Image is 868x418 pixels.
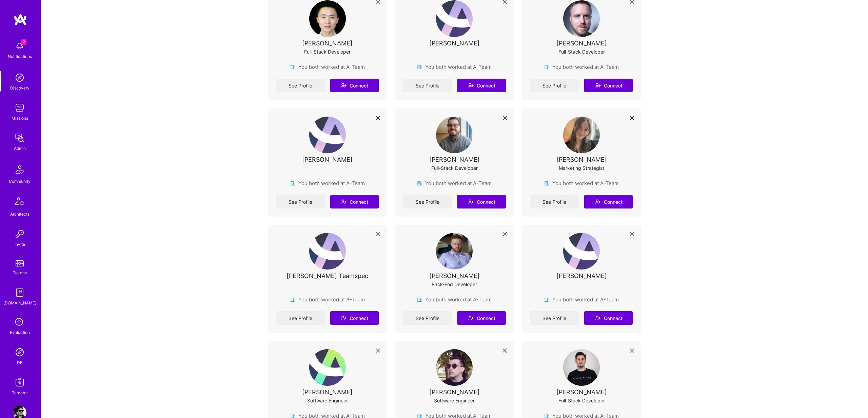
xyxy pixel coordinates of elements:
[340,315,347,321] i: icon Connect
[9,178,31,185] div: Community
[595,199,601,205] i: icon Connect
[13,316,26,329] i: icon SelectionTeam
[503,349,507,353] i: icon Close
[584,311,633,325] button: Connect
[431,164,478,172] div: Full-Stack Developer
[584,79,633,92] button: Connect
[429,156,480,163] div: [PERSON_NAME]
[584,195,633,208] button: Connect
[13,227,26,241] img: Invite
[290,180,365,187] div: You both worked at A-Team
[417,63,492,71] div: You both worked at A-Team
[276,311,325,325] a: See Profile
[429,389,480,396] div: [PERSON_NAME]
[530,195,579,208] a: See Profile
[544,297,550,302] img: company icon
[330,79,379,92] button: Connect
[290,296,365,303] div: You both worked at A-Team
[559,164,604,172] div: Marketing Strategist
[17,359,23,366] div: DB
[432,281,477,288] div: Back-End Developer
[13,286,26,299] img: guide book
[13,131,26,145] img: admin teamwork
[468,82,474,88] i: icon Connect
[563,0,600,37] img: User Avatar
[503,232,507,236] i: icon Close
[417,181,422,186] img: company icon
[563,349,600,386] img: User Avatar
[330,311,379,325] button: Connect
[276,79,325,92] a: See Profile
[556,272,607,279] div: [PERSON_NAME]
[544,180,619,187] div: You both worked at A-Team
[556,156,607,163] div: [PERSON_NAME]
[403,79,452,92] a: See Profile
[304,48,351,55] div: Full-Stack Developer
[290,181,296,186] img: company icon
[302,389,353,396] div: [PERSON_NAME]
[10,84,29,92] div: Discovery
[309,117,346,153] img: User Avatar
[429,40,480,47] div: [PERSON_NAME]
[302,40,353,47] div: [PERSON_NAME]
[276,195,325,208] a: See Profile
[417,64,422,70] img: company icon
[630,232,634,236] i: icon Close
[12,115,28,122] div: Missions
[302,156,353,163] div: [PERSON_NAME]
[12,389,28,396] div: Targeter
[544,64,550,70] img: company icon
[3,299,36,306] div: [DOMAIN_NAME]
[12,161,28,178] img: Community
[309,0,346,37] img: User Avatar
[15,241,25,248] div: Invite
[376,349,380,353] i: icon Close
[436,117,473,153] img: User Avatar
[556,389,607,396] div: [PERSON_NAME]
[436,233,473,270] img: User Avatar
[403,195,452,208] a: See Profile
[14,145,26,152] div: Admin
[14,14,27,26] img: logo
[544,63,619,71] div: You both worked at A-Team
[13,376,26,389] img: Skill Targeter
[376,116,380,120] i: icon Close
[13,345,26,359] img: Admin Search
[530,311,579,325] a: See Profile
[12,194,28,211] img: Architects
[330,195,379,208] button: Connect
[417,296,492,303] div: You both worked at A-Team
[13,71,26,84] img: discovery
[287,272,368,279] div: [PERSON_NAME] Teamspec
[558,48,605,55] div: Full-Stack Developer
[544,181,550,186] img: company icon
[468,199,474,205] i: icon Connect
[544,296,619,303] div: You both worked at A-Team
[10,329,30,336] div: Evaluation
[307,397,348,404] div: Software Engineer
[556,40,607,47] div: [PERSON_NAME]
[376,232,380,236] i: icon Close
[503,116,507,120] i: icon Close
[457,311,506,325] button: Connect
[21,39,26,45] span: 2
[558,397,605,404] div: Full-Stack Developer
[13,269,27,276] div: Tokens
[563,233,600,270] img: User Avatar
[436,349,473,386] img: User Avatar
[630,349,634,353] i: icon Close
[309,349,346,386] img: User Avatar
[13,39,26,53] img: bell
[340,82,347,88] i: icon Connect
[434,397,475,404] div: Software Engineer
[468,315,474,321] i: icon Connect
[10,211,29,218] div: Architects
[595,315,601,321] i: icon Connect
[457,79,506,92] button: Connect
[630,116,634,120] i: icon Close
[436,0,473,37] img: User Avatar
[417,180,492,187] div: You both worked at A-Team
[595,82,601,88] i: icon Connect
[290,64,296,70] img: company icon
[417,297,422,302] img: company icon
